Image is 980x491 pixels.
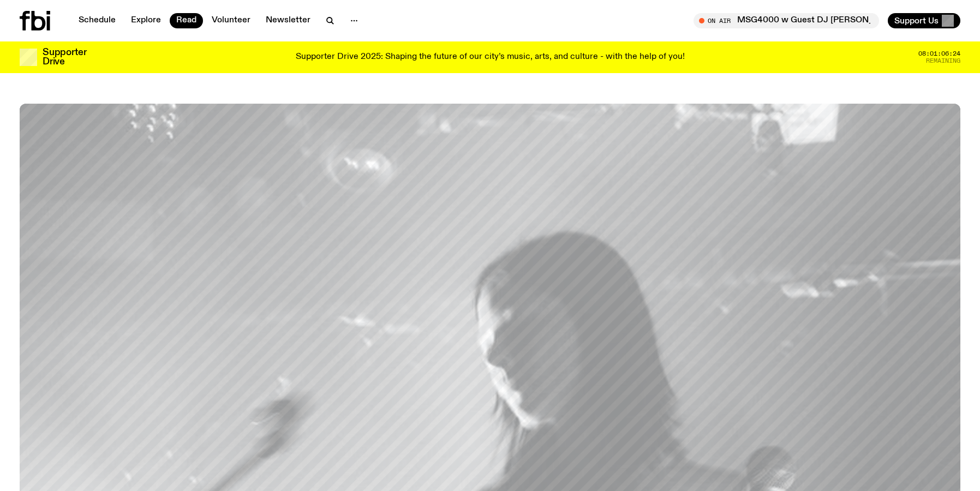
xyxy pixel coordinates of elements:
[888,13,960,28] button: Support Us
[694,13,879,28] button: On AirMSG4000 w Guest DJ [PERSON_NAME]
[72,13,122,28] a: Schedule
[296,52,685,62] p: Supporter Drive 2025: Shaping the future of our city’s music, arts, and culture - with the help o...
[918,51,960,57] span: 08:01:06:24
[894,16,939,26] span: Support Us
[259,13,317,28] a: Newsletter
[205,13,257,28] a: Volunteer
[170,13,203,28] a: Read
[124,13,168,28] a: Explore
[43,48,86,67] h3: Supporter Drive
[926,58,960,64] span: Remaining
